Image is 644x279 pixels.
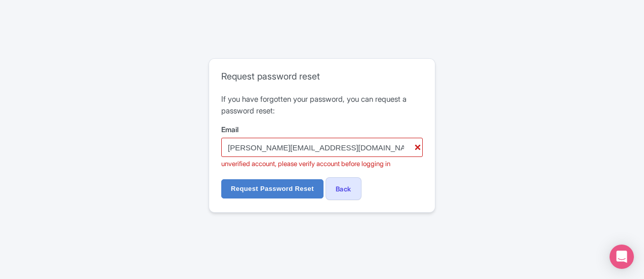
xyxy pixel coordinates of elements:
[221,124,423,135] label: Email
[221,179,324,198] input: Request Password Reset
[221,71,423,82] h2: Request password reset
[221,159,423,169] div: unverified account, please verify account before logging in
[610,245,634,269] div: Open Intercom Messenger
[326,177,361,200] a: Back
[221,94,423,116] p: If you have forgotten your password, you can request a password reset:
[221,138,423,157] input: username@example.com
